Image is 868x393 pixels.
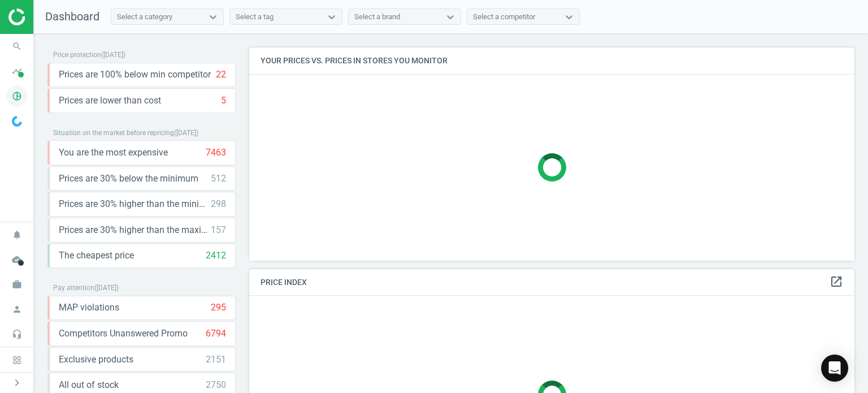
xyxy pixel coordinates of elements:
span: Competitors Unanswered Promo [59,327,188,340]
span: Prices are 100% below min competitor [59,68,211,81]
div: Select a tag [236,12,274,22]
span: Prices are lower than cost [59,94,161,107]
div: 2750 [206,379,226,391]
div: 157 [211,224,226,236]
div: 22 [216,68,226,81]
span: ( [DATE] ) [101,51,125,59]
i: headset_mic [6,323,28,345]
img: ajHJNr6hYgQAAAAASUVORK5CYII= [8,8,89,25]
span: Exclusive products [59,353,133,366]
button: chevron_right [3,375,31,390]
span: You are the most expensive [59,146,168,159]
i: cloud_done [6,249,28,270]
span: Price protection [53,51,101,59]
div: 512 [211,172,226,185]
div: Select a brand [354,12,400,22]
div: 6794 [206,327,226,340]
span: All out of stock [59,379,119,391]
div: 298 [211,198,226,210]
i: pie_chart_outlined [6,85,28,107]
div: 2412 [206,249,226,262]
img: wGWNvw8QSZomAAAAABJRU5ErkJggg== [12,116,22,127]
div: 295 [211,301,226,314]
a: open_in_new [830,275,843,290]
div: 7463 [206,146,226,159]
div: Select a category [117,12,172,22]
i: work [6,274,28,295]
span: The cheapest price [59,249,134,262]
h4: Your prices vs. prices in stores you monitor [249,47,854,74]
span: MAP violations [59,301,119,314]
span: Prices are 30% higher than the maximal [59,224,211,236]
span: ( [DATE] ) [174,129,198,137]
span: Prices are 30% below the minimum [59,172,198,185]
span: Pay attention [53,284,94,292]
i: timeline [6,61,28,82]
i: search [6,36,28,57]
div: Select a competitor [473,12,535,22]
span: Prices are 30% higher than the minimum [59,198,211,210]
i: person [6,299,28,320]
span: ( [DATE] ) [94,284,119,292]
span: Dashboard [45,10,99,23]
h4: Price Index [249,269,854,296]
span: Situation on the market before repricing [53,129,174,137]
i: chevron_right [10,376,24,390]
i: notifications [6,224,28,245]
div: 5 [221,94,226,107]
div: 2151 [206,353,226,366]
i: open_in_new [830,275,843,288]
div: Open Intercom Messenger [821,355,848,382]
